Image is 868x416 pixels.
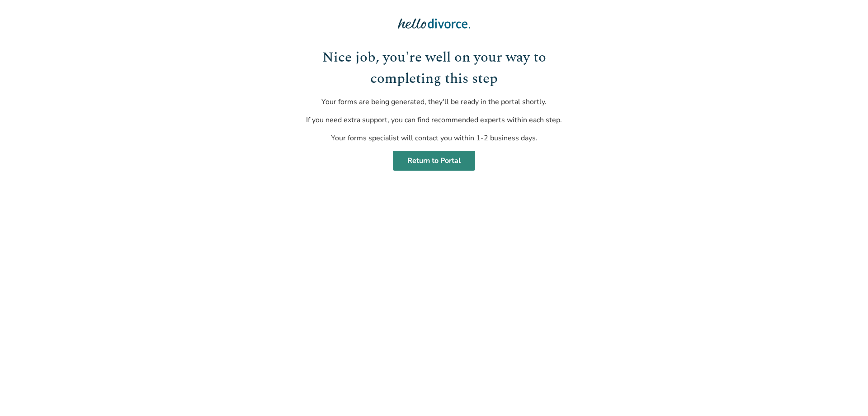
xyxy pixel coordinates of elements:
[398,14,470,33] img: Hello Divorce Logo
[298,47,571,89] h1: Nice job, you're well on your way to completing this step
[298,133,571,143] p: Your forms specialist will contact you within 1-2 business days.
[298,115,571,125] p: If you need extra support, you can find recommended experts within each step.
[393,151,475,171] a: Return to Portal
[298,96,571,107] p: Your forms are being generated, they'll be ready in the portal shortly.
[823,373,868,416] iframe: Chat Widget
